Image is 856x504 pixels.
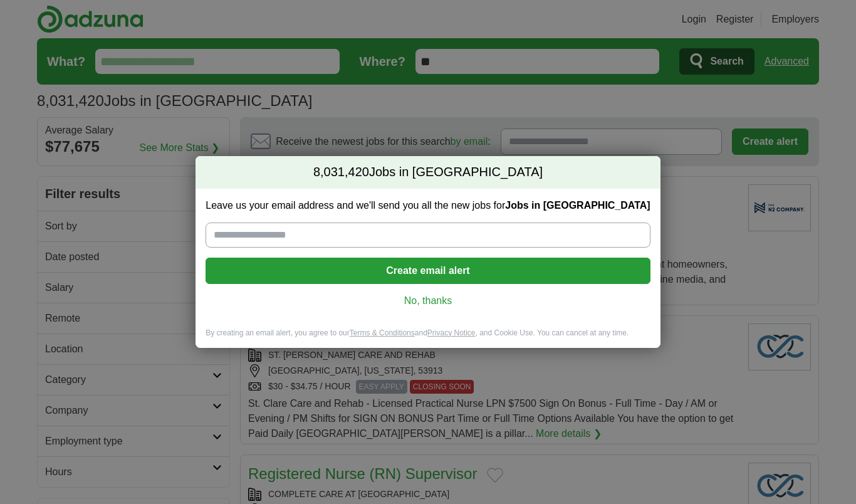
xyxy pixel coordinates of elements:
strong: Jobs in [GEOGRAPHIC_DATA] [505,200,650,211]
h2: Jobs in [GEOGRAPHIC_DATA] [196,156,660,189]
button: Create email alert [206,258,650,284]
a: No, thanks [216,294,640,308]
label: Leave us your email address and we'll send you all the new jobs for [206,199,650,213]
a: Privacy Notice [427,328,476,337]
span: 8,031,420 [313,164,369,181]
div: By creating an email alert, you agree to our and , and Cookie Use. You can cancel at any time. [196,328,660,349]
a: Terms & Conditions [350,328,415,337]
